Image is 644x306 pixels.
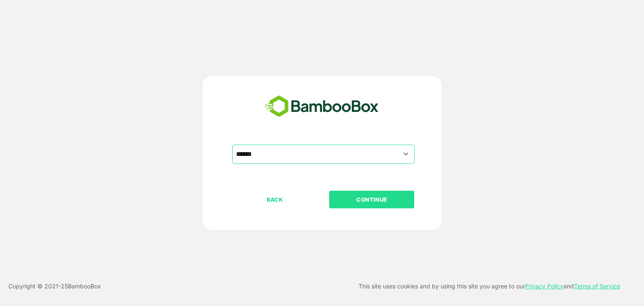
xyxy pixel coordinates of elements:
[358,281,620,291] p: This site uses cookies and by using this site you agree to our and
[233,195,317,204] p: BACK
[8,281,101,291] p: Copyright © 2021- 25 BambooBox
[330,195,414,204] p: CONTINUE
[525,283,563,290] a: Privacy Policy
[400,148,412,160] button: Open
[260,93,383,120] img: bamboobox
[232,191,317,208] button: BACK
[329,191,414,208] button: CONTINUE
[574,283,620,290] a: Terms of Service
